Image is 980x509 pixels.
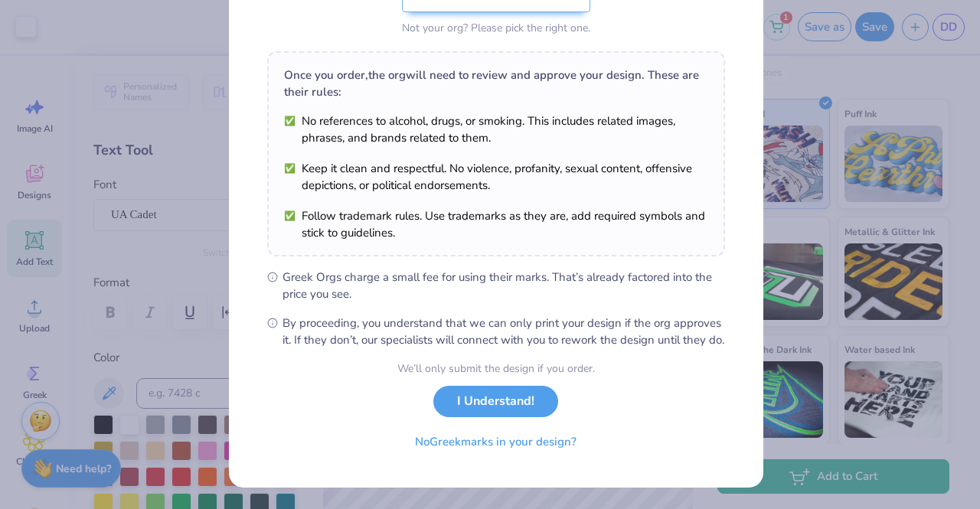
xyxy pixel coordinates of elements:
[283,315,725,348] span: By proceeding, you understand that we can only print your design if the org approves it. If they ...
[284,67,708,100] div: Once you order, the org will need to review and approve your design. These are their rules:
[284,113,708,146] li: No references to alcohol, drugs, or smoking. This includes related images, phrases, and brands re...
[284,207,708,241] li: Follow trademark rules. Use trademarks as they are, add required symbols and stick to guidelines.
[283,269,725,302] span: Greek Orgs charge a small fee for using their marks. That’s already factored into the price you see.
[284,160,708,194] li: Keep it clean and respectful. No violence, profanity, sexual content, offensive depictions, or po...
[433,386,558,417] button: I Understand!
[397,361,595,377] div: We’ll only submit the design if you order.
[402,426,590,458] button: NoGreekmarks in your design?
[402,20,590,36] div: Not your org? Please pick the right one.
